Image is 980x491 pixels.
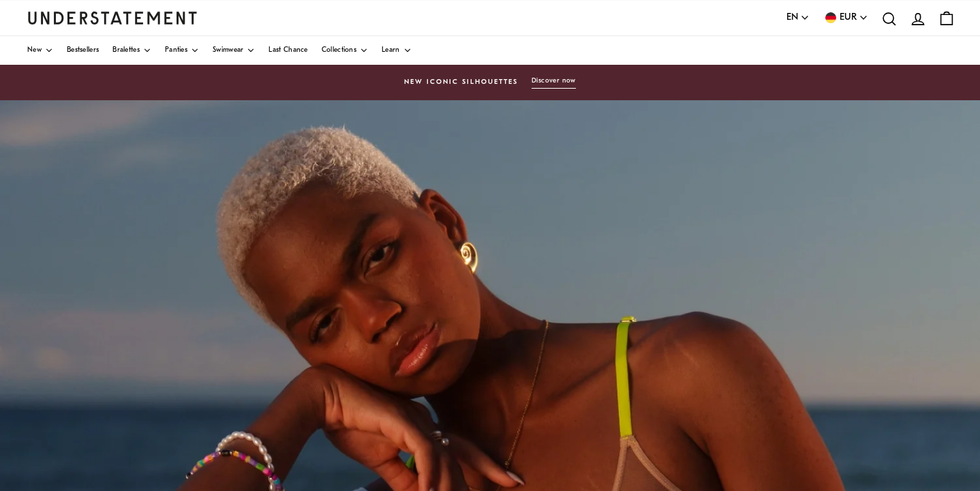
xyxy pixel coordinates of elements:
[213,36,255,65] a: Swimwear
[322,36,368,65] a: Collections
[27,47,42,54] span: New
[27,12,198,24] a: Understatement Homepage
[27,36,53,65] a: New
[165,36,199,65] a: Panties
[112,36,151,65] a: Bralettes
[382,47,400,54] span: Learn
[67,36,99,65] a: Bestsellers
[382,36,412,65] a: Learn
[27,76,953,88] a: New Iconic SilhouettesDiscover now
[269,47,307,54] span: Last Chance
[165,47,187,54] span: Panties
[532,76,576,88] button: Discover now
[823,10,868,25] button: EUR
[404,77,518,88] span: New Iconic Silhouettes
[786,10,798,25] span: EN
[269,36,307,65] a: Last Chance
[322,47,356,54] span: Collections
[840,10,857,25] span: EUR
[786,10,810,25] button: EN
[213,47,243,54] span: Swimwear
[112,47,140,54] span: Bralettes
[67,47,99,54] span: Bestsellers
